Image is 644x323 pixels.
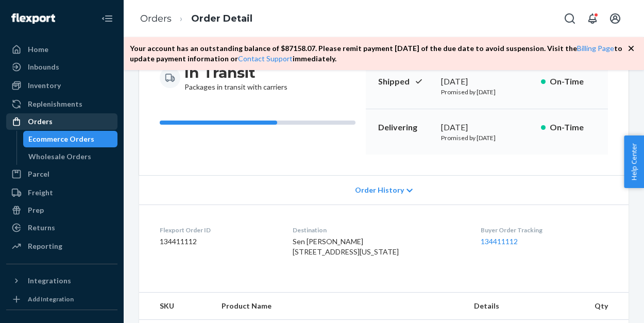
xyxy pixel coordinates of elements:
a: Add Integration [6,293,117,305]
button: Help Center [624,135,644,188]
a: Inventory [6,77,117,94]
a: Wholesale Orders [23,148,118,165]
div: Inventory [28,80,61,91]
p: Your account has an outstanding balance of $ 87158.07 . Please remit payment [DATE] of the due da... [130,43,628,64]
a: Billing Page [577,44,614,53]
button: Integrations [6,273,117,289]
a: Reporting [6,238,117,254]
a: Home [6,41,117,58]
p: On-Time [550,122,596,133]
dt: Destination [293,226,464,234]
div: Prep [28,205,44,215]
th: Product Name [213,293,466,320]
div: Replenishments [28,99,82,109]
div: [DATE] [441,76,532,88]
a: Replenishments [6,96,117,112]
button: Close Navigation [97,8,117,29]
div: Freight [28,188,53,198]
div: Wholesale Orders [28,151,91,162]
div: [DATE] [441,122,532,133]
span: Order History [355,185,404,195]
th: SKU [139,293,213,320]
button: Open account menu [605,8,625,29]
div: Packages in transit with carriers [184,63,287,92]
button: Open Search Box [560,8,580,29]
a: Freight [6,184,117,201]
div: Ecommerce Orders [28,134,94,144]
dd: 134411112 [160,236,276,247]
ol: breadcrumbs [132,4,261,34]
div: Orders [28,116,53,127]
a: Inbounds [6,59,117,75]
div: Returns [28,223,55,233]
div: Integrations [28,276,71,286]
span: Sen [PERSON_NAME] [STREET_ADDRESS][US_STATE] [293,237,399,256]
th: Qty [573,293,629,320]
p: Delivering [378,122,433,133]
p: On-Time [550,76,596,88]
a: Orders [140,13,172,24]
dt: Buyer Order Tracking [481,226,608,234]
a: Returns [6,219,117,236]
div: Home [28,44,48,55]
a: Orders [6,113,117,130]
a: Contact Support [238,54,293,63]
a: Order Detail [191,13,252,24]
p: Promised by [DATE] [441,133,532,142]
div: Reporting [28,241,62,251]
div: Parcel [28,169,49,179]
img: Flexport logo [11,13,55,24]
a: Prep [6,202,117,218]
div: Inbounds [28,62,59,72]
p: Shipped [378,76,433,88]
th: Details [466,293,573,320]
h3: In Transit [184,63,287,82]
a: Ecommerce Orders [23,131,118,147]
dt: Flexport Order ID [160,226,276,234]
a: 134411112 [481,237,518,246]
button: Open notifications [582,8,603,29]
p: Promised by [DATE] [441,88,532,96]
a: Parcel [6,166,117,182]
div: Add Integration [28,295,74,303]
